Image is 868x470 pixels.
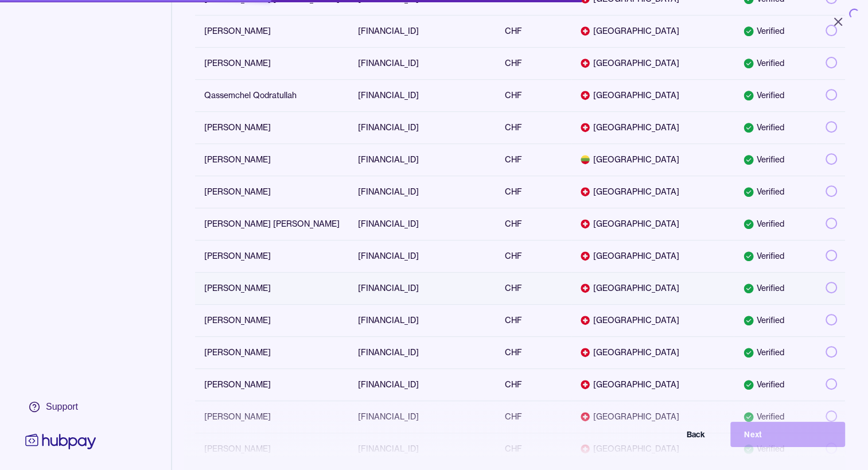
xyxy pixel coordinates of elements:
[349,176,496,208] td: [FINANCIAL_ID]
[496,15,571,47] td: CHF
[349,79,496,111] td: [FINANCIAL_ID]
[496,176,571,208] td: CHF
[349,111,496,143] td: [FINANCIAL_ID]
[349,15,496,47] td: [FINANCIAL_ID]
[195,336,349,368] td: [PERSON_NAME]
[195,368,349,401] td: [PERSON_NAME]
[743,411,807,422] div: Verified
[496,47,571,79] td: CHF
[195,15,349,47] td: [PERSON_NAME]
[581,57,725,69] span: [GEOGRAPHIC_DATA]
[496,304,571,336] td: CHF
[496,143,571,176] td: CHF
[195,47,349,79] td: [PERSON_NAME]
[195,208,349,240] td: [PERSON_NAME] [PERSON_NAME]
[349,336,496,368] td: [FINANCIAL_ID]
[743,443,807,455] div: Verified
[743,250,807,262] div: Verified
[496,111,571,143] td: CHF
[604,422,719,447] button: Back
[496,368,571,401] td: CHF
[195,304,349,336] td: [PERSON_NAME]
[349,208,496,240] td: [FINANCIAL_ID]
[195,143,349,176] td: [PERSON_NAME]
[581,411,725,422] span: [GEOGRAPHIC_DATA]
[581,25,725,37] span: [GEOGRAPHIC_DATA]
[23,395,99,419] a: Support
[496,272,571,304] td: CHF
[195,111,349,143] td: [PERSON_NAME]
[349,433,496,465] td: [FINANCIAL_ID]
[743,218,807,230] div: Verified
[349,47,496,79] td: [FINANCIAL_ID]
[496,336,571,368] td: CHF
[349,368,496,401] td: [FINANCIAL_ID]
[581,218,725,230] span: [GEOGRAPHIC_DATA]
[743,57,807,69] div: Verified
[195,272,349,304] td: [PERSON_NAME]
[581,90,725,101] span: [GEOGRAPHIC_DATA]
[581,122,725,133] span: [GEOGRAPHIC_DATA]
[195,176,349,208] td: [PERSON_NAME]
[743,347,807,358] div: Verified
[581,314,725,326] span: [GEOGRAPHIC_DATA]
[581,347,725,358] span: [GEOGRAPHIC_DATA]
[496,79,571,111] td: CHF
[581,379,725,390] span: [GEOGRAPHIC_DATA]
[496,240,571,272] td: CHF
[581,250,725,262] span: [GEOGRAPHIC_DATA]
[743,154,807,165] div: Verified
[743,282,807,294] div: Verified
[195,240,349,272] td: [PERSON_NAME]
[195,79,349,111] td: Qassemchel Qodratullah
[743,379,807,390] div: Verified
[581,186,725,197] span: [GEOGRAPHIC_DATA]
[581,443,725,455] span: [GEOGRAPHIC_DATA]
[349,240,496,272] td: [FINANCIAL_ID]
[349,401,496,433] td: [FINANCIAL_ID]
[496,208,571,240] td: CHF
[496,433,571,465] td: CHF
[195,401,349,433] td: [PERSON_NAME]
[743,122,807,133] div: Verified
[46,401,78,413] div: Support
[349,143,496,176] td: [FINANCIAL_ID]
[349,304,496,336] td: [FINANCIAL_ID]
[349,272,496,304] td: [FINANCIAL_ID]
[581,282,725,294] span: [GEOGRAPHIC_DATA]
[581,154,725,165] span: [GEOGRAPHIC_DATA]
[743,90,807,101] div: Verified
[496,401,571,433] td: CHF
[818,9,859,34] button: Close
[743,314,807,326] div: Verified
[195,433,349,465] td: [PERSON_NAME]
[743,25,807,37] div: Verified
[743,186,807,197] div: Verified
